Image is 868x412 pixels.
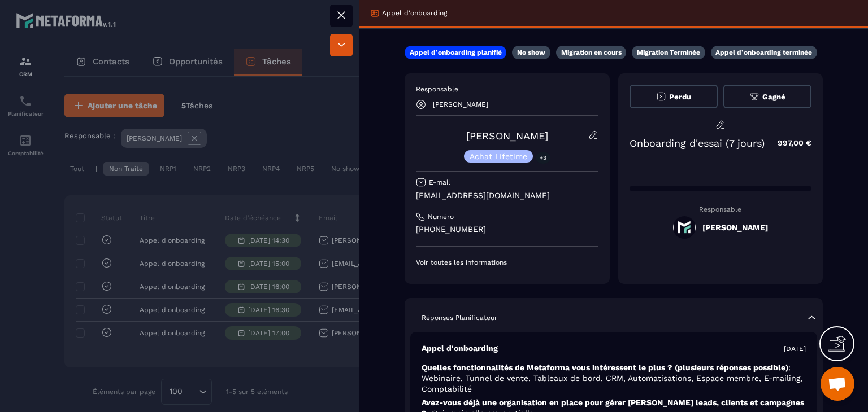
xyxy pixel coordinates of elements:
[433,100,488,108] p: [PERSON_NAME]
[561,48,622,57] p: Migration en cours
[416,224,598,235] p: [PHONE_NUMBER]
[517,48,545,57] p: No show
[416,190,598,201] p: [EMAIL_ADDRESS][DOMAIN_NAME]
[382,8,447,17] p: Appel d'onboarding
[723,85,811,108] button: Gagné
[416,258,598,267] p: Voir toutes les informations
[470,152,527,160] p: Achat Lifetime
[630,85,718,108] button: Perdu
[630,205,812,213] p: Responsable
[422,362,806,395] p: Quelles fonctionnalités de Metaforma vous intéressent le plus ? (plusieurs réponses possible)
[410,48,502,57] p: Appel d’onboarding planifié
[422,313,497,322] p: Réponses Planificateur
[630,137,765,149] p: Onboarding d'essai (7 jours)
[669,93,691,101] span: Perdu
[422,343,498,354] p: Appel d'onboarding
[762,93,785,101] span: Gagné
[422,363,802,393] span: : Webinaire, Tunnel de vente, Tableaux de bord, CRM, Automatisations, Espace membre, E-mailing, C...
[784,344,806,353] p: [DATE]
[429,178,450,187] p: E-mail
[637,48,700,57] p: Migration Terminée
[466,130,548,142] a: [PERSON_NAME]
[702,223,768,232] h5: [PERSON_NAME]
[416,85,598,94] p: Responsable
[766,132,811,154] p: 997,00 €
[428,212,454,221] p: Numéro
[536,152,550,164] p: +3
[715,48,812,57] p: Appel d’onboarding terminée
[821,367,854,401] div: Ouvrir le chat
